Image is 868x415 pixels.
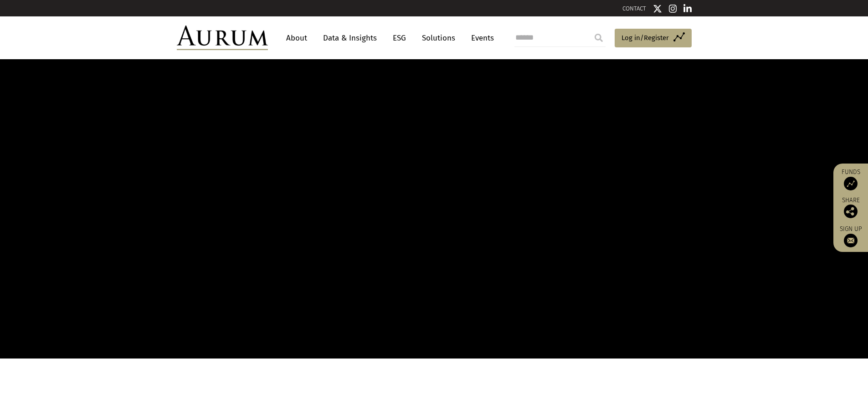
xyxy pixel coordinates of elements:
div: Share [838,197,863,218]
img: Instagram icon [669,4,677,13]
a: About [282,30,312,46]
a: Log in/Register [615,29,692,48]
a: Funds [838,168,863,190]
a: CONTACT [622,5,646,12]
img: Aurum [177,26,268,50]
a: ESG [388,30,411,46]
img: Sign up to our newsletter [844,234,858,247]
img: Twitter icon [653,4,662,13]
img: Linkedin icon [683,4,692,13]
a: Sign up [838,225,863,247]
img: Share this post [844,205,858,218]
a: Events [467,30,494,46]
a: Solutions [417,30,460,46]
input: Submit [590,29,608,47]
span: Log in/Register [621,32,669,43]
img: Access Funds [844,177,858,190]
a: Data & Insights [318,30,381,46]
